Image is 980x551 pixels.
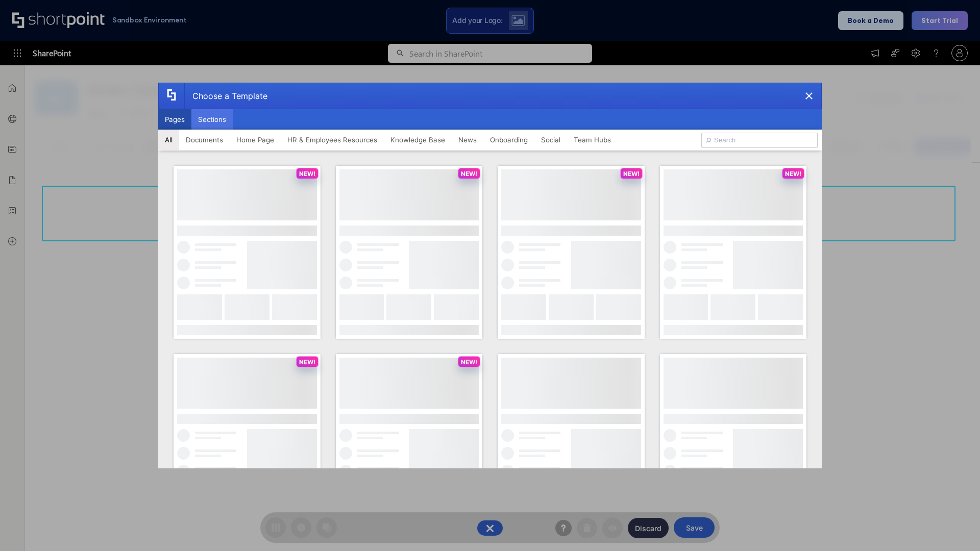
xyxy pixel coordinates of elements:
[461,170,477,178] p: NEW!
[179,130,230,150] button: Documents
[701,133,818,148] input: Search
[384,130,452,150] button: Knowledge Base
[281,130,384,150] button: HR & Employees Resources
[299,170,315,178] p: NEW!
[299,358,315,366] p: NEW!
[567,130,618,150] button: Team Hubs
[785,170,801,178] p: NEW!
[158,130,179,150] button: All
[191,109,233,130] button: Sections
[184,83,267,109] div: Choose a Template
[623,170,640,178] p: NEW!
[461,358,477,366] p: NEW!
[452,130,483,150] button: News
[483,130,534,150] button: Onboarding
[534,130,567,150] button: Social
[230,130,281,150] button: Home Page
[158,83,822,468] div: template selector
[158,109,191,130] button: Pages
[929,502,980,551] iframe: Chat Widget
